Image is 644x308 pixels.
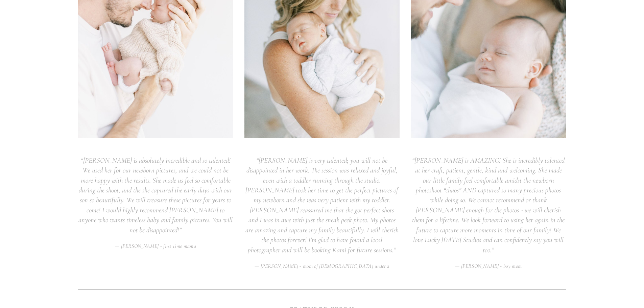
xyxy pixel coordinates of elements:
[78,243,233,249] figcaption: — [PERSON_NAME] - first time mama
[81,156,83,165] span: “
[412,156,414,165] span: “
[244,263,399,269] figcaption: — [PERSON_NAME] - mom of [DEMOGRAPHIC_DATA] under 2
[256,156,259,165] span: “
[78,156,233,235] blockquote: [PERSON_NAME] is absolutely incredible and so talented! We used her for our newborn pictures, and...
[393,246,396,254] span: ”
[411,263,566,269] figcaption: — [PERSON_NAME] - boy mom
[179,226,182,234] span: ”
[492,246,494,254] span: ”
[244,156,399,255] blockquote: [PERSON_NAME] is very talented; you will not be disappointed in her work. The session was relaxed...
[411,156,566,255] blockquote: [PERSON_NAME] is AMAZING! She is incredibly talented at her craft, patient, gentle, kind and welc...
